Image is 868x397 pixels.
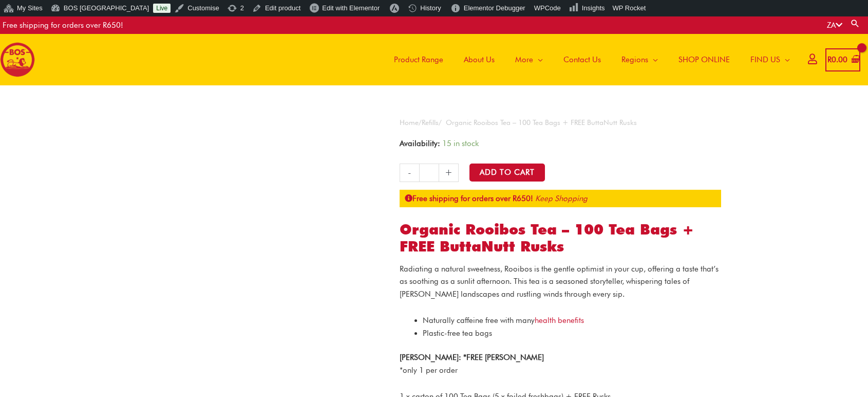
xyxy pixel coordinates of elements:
[464,44,495,75] span: About Us
[621,44,648,75] span: Regions
[400,351,721,377] p: *only 1 per order
[825,48,860,71] a: View Shopping Cart, empty
[827,21,842,30] a: ZA
[668,34,740,85] a: SHOP ONLINE
[563,44,601,75] span: Contact Us
[423,329,492,338] span: Plastic-free tea bags
[515,44,533,75] span: More
[678,44,730,75] span: SHOP ONLINE
[400,221,721,256] h1: Organic Rooibos Tea – 100 Tea Bags + FREE ButtaNutt Rusks
[3,16,123,34] div: Free shipping for orders over R650!
[376,34,800,85] nav: Site Navigation
[454,34,505,85] a: About Us
[611,34,668,85] a: Regions
[419,164,439,182] input: Product quantity
[827,55,847,64] bdi: 0.00
[322,4,380,12] span: Edit with Elementor
[400,118,419,127] a: Home
[505,34,553,85] a: More
[469,164,545,182] button: Add to Cart
[827,55,832,64] span: R
[442,139,479,148] span: 15 in stock
[400,164,419,182] a: -
[153,4,171,13] a: Live
[400,263,721,301] p: Radiating a natural sweetness, Rooibos is the gentle optimist in your cup, offering a taste that’...
[400,139,440,148] span: Availability:
[422,118,439,127] a: Refills
[400,116,721,129] nav: Breadcrumb
[535,316,584,325] a: health benefits
[535,194,588,203] a: Keep Shopping
[750,44,780,75] span: FIND US
[384,34,454,85] a: Product Range
[394,44,443,75] span: Product Range
[405,194,533,203] strong: Free shipping for orders over R650!
[850,19,860,28] a: Search button
[423,316,584,325] span: Naturally caffeine free with many
[553,34,611,85] a: Contact Us
[439,164,459,182] a: +
[400,353,544,362] strong: [PERSON_NAME]: *FREE [PERSON_NAME]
